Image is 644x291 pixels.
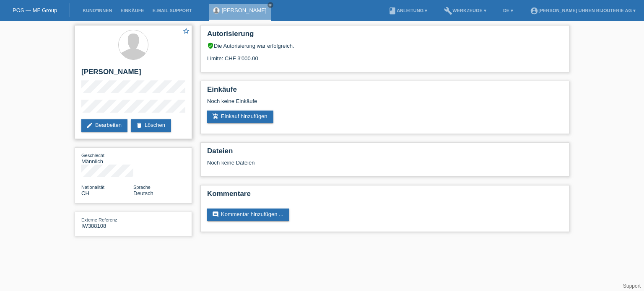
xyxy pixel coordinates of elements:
[207,30,563,42] h2: Autorisierung
[526,8,640,13] a: account_circle[PERSON_NAME] Uhren Bijouterie AG ▾
[78,8,116,13] a: Kund*innen
[81,190,89,196] span: Schweiz
[207,160,463,166] div: Noch keine Dateien
[207,85,563,98] h2: Einkäufe
[384,8,431,13] a: bookAnleitung ▾
[530,7,538,15] i: account_circle
[207,49,563,62] div: Limite: CHF 3'000.00
[388,7,397,15] i: book
[222,7,267,13] a: [PERSON_NAME]
[267,2,273,8] a: close
[133,190,153,196] span: Deutsch
[268,3,273,7] i: close
[13,7,57,13] a: POS — MF Group
[212,211,219,218] i: comment
[212,113,219,120] i: add_shopping_cart
[81,217,117,222] span: Externe Referenz
[499,8,517,13] a: DE ▾
[81,152,133,165] div: Männlich
[131,119,171,132] a: deleteLöschen
[207,190,563,202] h2: Kommentare
[81,119,127,132] a: editBearbeiten
[81,153,104,158] span: Geschlecht
[136,122,143,129] i: delete
[81,216,133,229] div: IW388108
[81,185,104,190] span: Nationalität
[116,8,148,13] a: Einkäufe
[81,68,185,80] h2: [PERSON_NAME]
[207,98,563,111] div: Noch keine Einkäufe
[207,111,273,123] a: add_shopping_cartEinkauf hinzufügen
[133,185,151,190] span: Sprache
[86,122,93,129] i: edit
[440,8,491,13] a: buildWerkzeuge ▾
[207,42,563,49] div: Die Autorisierung war erfolgreich.
[444,7,452,15] i: build
[182,27,190,36] a: star_border
[207,147,563,160] h2: Dateien
[207,42,214,49] i: verified_user
[148,8,196,13] a: E-Mail Support
[182,27,190,35] i: star_border
[207,209,289,221] a: commentKommentar hinzufügen ...
[623,283,641,289] a: Support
